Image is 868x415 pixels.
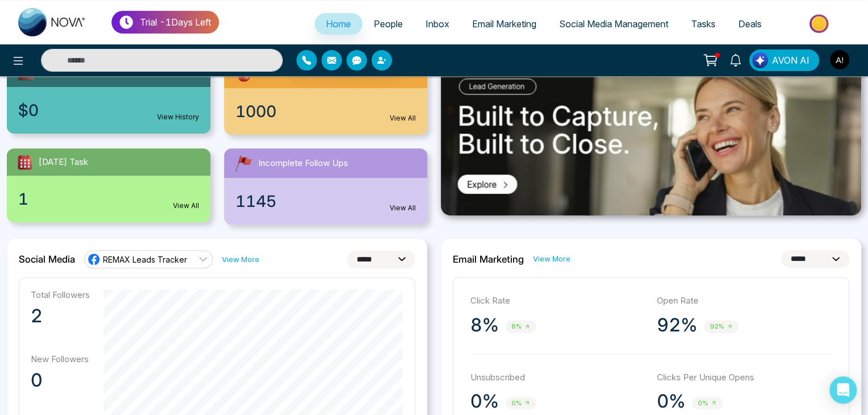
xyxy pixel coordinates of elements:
[548,13,680,35] a: Social Media Management
[472,18,536,30] span: Email Marketing
[31,289,90,300] p: Total Followers
[140,15,211,29] p: Trial - 1 Days Left
[19,254,75,265] h2: Social Media
[727,13,773,35] a: Deals
[362,13,414,35] a: People
[559,18,668,30] span: Social Media Management
[470,294,646,308] p: Click Rate
[374,18,403,30] span: People
[31,305,90,327] p: 2
[390,113,416,123] a: View All
[680,13,727,35] a: Tasks
[326,18,351,30] span: Home
[18,8,86,36] img: Nova CRM Logo
[533,254,571,264] a: View More
[217,57,435,135] a: New Leads1000View All
[31,354,90,364] p: New Followers
[173,201,199,211] a: View All
[506,397,536,410] span: 0%
[235,99,276,123] span: 1000
[425,18,449,30] span: Inbox
[18,98,39,122] span: $0
[830,50,849,69] img: User Avatar
[470,371,646,384] p: Unsubscribed
[692,397,722,410] span: 0%
[390,203,416,213] a: View All
[453,254,524,265] h2: Email Marketing
[470,314,499,337] p: 8%
[217,148,435,225] a: Incomplete Follow Ups1145View All
[738,18,762,30] span: Deals
[506,320,536,333] span: 8%
[752,52,768,68] img: Lead Flow
[441,57,861,215] img: .
[235,189,276,213] span: 1145
[657,314,697,337] p: 92%
[103,254,187,265] span: REMAX Leads Tracker
[470,390,499,413] p: 0%
[772,53,809,67] span: AVON AI
[704,320,738,333] span: 92%
[691,18,716,30] span: Tasks
[258,157,348,170] span: Incomplete Follow Ups
[657,371,832,384] p: Clicks Per Unique Opens
[39,156,88,169] span: [DATE] Task
[779,11,861,36] img: Market-place.gif
[414,13,461,35] a: Inbox
[657,390,685,413] p: 0%
[18,187,28,211] span: 1
[31,369,90,392] p: 0
[749,49,819,71] button: AVON AI
[461,13,548,35] a: Email Marketing
[157,112,199,122] a: View History
[16,153,34,171] img: todayTask.svg
[829,376,857,404] div: Open Intercom Messenger
[657,294,832,308] p: Open Rate
[222,254,259,265] a: View More
[233,153,254,173] img: followUps.svg
[315,13,362,35] a: Home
